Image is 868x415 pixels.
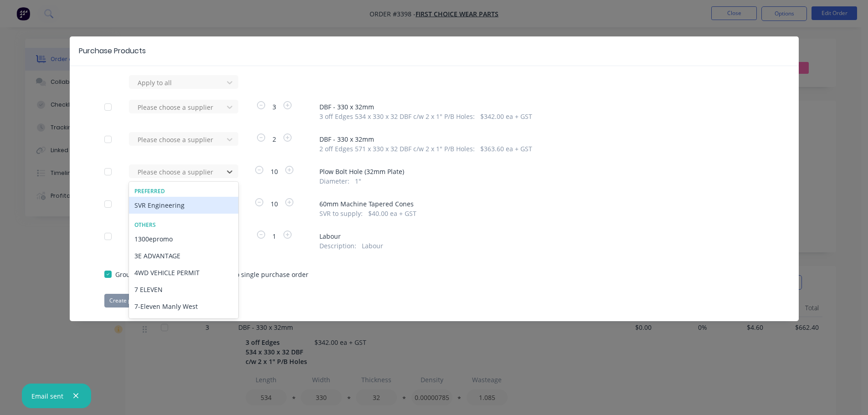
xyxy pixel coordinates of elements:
span: Description : [319,241,356,251]
div: Others [129,221,238,229]
span: $363.60 ea + GST [480,144,532,154]
span: 1 [267,231,282,241]
span: 2 [267,134,282,144]
span: $40.00 ea + GST [368,209,416,218]
span: 1" [355,176,361,186]
div: SVR Engineering [129,197,238,214]
span: DBF - 330 x 32mm [319,102,764,112]
span: DBF - 330 x 32mm [319,134,764,144]
div: 4WD VEHICLE PERMIT [129,264,238,281]
span: 10 [265,199,283,209]
span: 2 off Edges 571 x 330 x 32 DBF c/w 2 x 1" P/B Holes : [319,144,475,154]
div: Purchase Products [79,46,146,56]
span: SVR to supply : [319,209,363,218]
div: A R INSURANCE BROKERS [129,315,238,332]
div: 7 ELEVEN [129,281,238,298]
div: 1300epromo [129,231,238,247]
div: 3E ADVANTAGE [129,247,238,264]
span: Labour [319,231,764,241]
span: 3 off Edges 534 x 330 x 32 DBF c/w 2 x 1" P/B Holes : [319,112,475,121]
span: Plow Bolt Hole (32mm Plate) [319,167,764,176]
span: Diameter : [319,176,349,186]
span: Labour [362,241,383,251]
span: 60mm Machine Tapered Cones [319,199,764,209]
span: 3 [267,102,282,112]
span: $342.00 ea + GST [480,112,532,121]
button: Create purchase(s) [104,294,163,307]
span: 10 [265,167,283,176]
div: Email sent [31,391,63,401]
div: Preferred [129,187,238,195]
div: 7-Eleven Manly West [129,298,238,315]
